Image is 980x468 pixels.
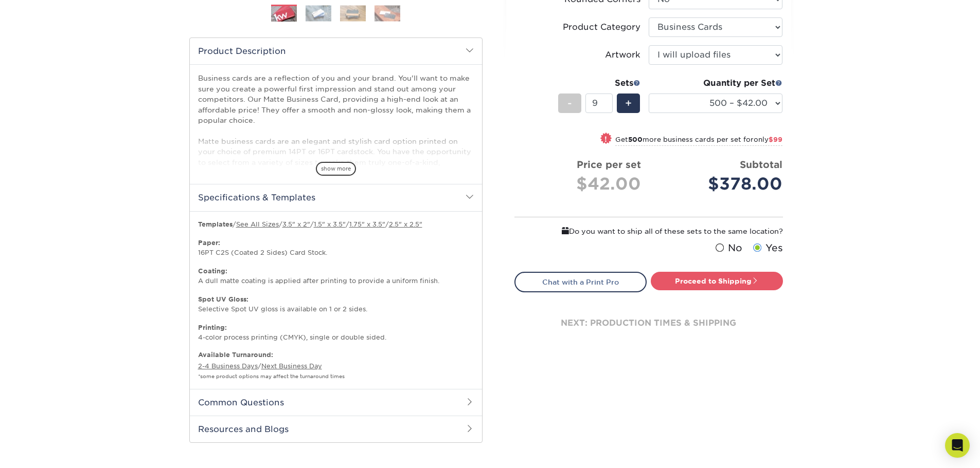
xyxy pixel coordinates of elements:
div: $378.00 [656,172,782,196]
img: Business Cards 02 [306,5,331,21]
p: Business cards are a reflection of you and your brand. You'll want to make sure you create a powe... [198,73,474,219]
span: only [754,136,782,143]
a: 1.5" x 3.5" [314,220,346,228]
label: Yes [751,241,783,255]
a: Chat with a Print Pro [514,272,647,292]
small: Get more business cards per set for [615,136,782,146]
div: Do you want to ship all of these sets to the same location? [514,226,783,237]
img: Business Cards 03 [340,5,366,21]
b: Templates [198,220,233,228]
strong: Spot UV Gloss: [198,295,248,303]
h2: Product Description [190,38,482,64]
span: + [625,96,632,111]
div: Sets [558,77,640,89]
span: show more [316,162,356,176]
img: Business Cards 01 [271,1,297,27]
strong: 500 [628,136,643,143]
a: 1.75" x 3.5" [349,220,385,228]
a: See All Sizes [236,220,279,228]
div: $42.00 [523,172,641,196]
div: Open Intercom Messenger [945,433,970,458]
h2: Resources and Blogs [190,416,482,442]
h2: Specifications & Templates [190,184,482,211]
strong: Coating: [198,267,227,275]
span: - [567,96,572,111]
div: Product Category [563,21,640,33]
b: Available Turnaround: [198,351,273,359]
small: *some product options may affect the turnaround times [198,373,345,379]
p: / / / / / 16PT C2S (Coated 2 Sides) Card Stock. A dull matte coating is applied after printing to... [198,220,474,342]
label: No [713,241,742,255]
div: next: production times & shipping [514,292,783,354]
div: Quantity per Set [649,77,782,89]
strong: Subtotal [740,159,782,170]
a: 3.5" x 2" [282,220,310,228]
strong: Paper: [198,239,220,247]
span: $99 [769,136,782,143]
strong: Price per set [577,159,641,170]
p: / [198,350,474,381]
strong: Printing: [198,324,227,331]
a: Proceed to Shipping [651,272,783,290]
span: ! [604,134,607,144]
img: Business Cards 04 [375,5,400,21]
a: 2.5" x 2.5" [389,220,422,228]
div: Artwork [605,49,640,61]
h2: Common Questions [190,389,482,416]
a: 2-4 Business Days [198,362,258,370]
a: Next Business Day [261,362,322,370]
